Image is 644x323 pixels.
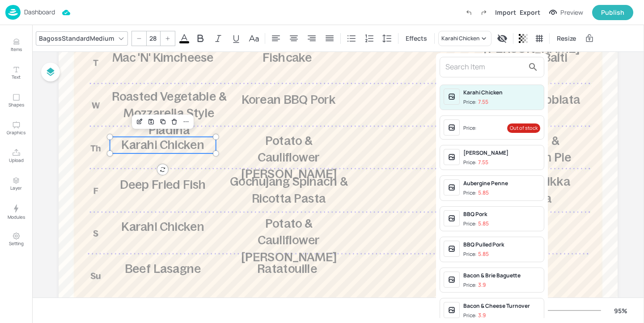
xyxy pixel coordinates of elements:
div: [PERSON_NAME] [463,149,540,157]
div: Price: [463,312,486,319]
div: Price: [463,281,486,289]
p: 5.85 [478,190,489,196]
div: Karahi Chicken [463,89,540,97]
div: Price: [463,98,488,106]
div: Bacon & Brie Baguette [463,272,540,280]
div: Out of stock [507,123,540,133]
div: Aubergine Penne [463,179,540,187]
p: 3.9 [478,282,486,288]
div: Price: [463,159,488,166]
div: Bacon & Cheese Turnover [463,302,540,310]
p: 5.85 [478,221,489,227]
div: Price: [463,220,489,228]
div: Price: [463,251,489,258]
div: BBQ Pork [463,210,540,218]
p: 7.55 [478,99,488,105]
p: 7.55 [478,159,488,166]
p: 5.85 [478,251,489,257]
div: BBQ Pulled Pork [463,241,540,249]
input: Search Item [445,60,524,74]
div: Price: [463,189,489,197]
p: 3.9 [478,312,486,319]
button: search [524,58,542,76]
div: Price: [463,124,478,132]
